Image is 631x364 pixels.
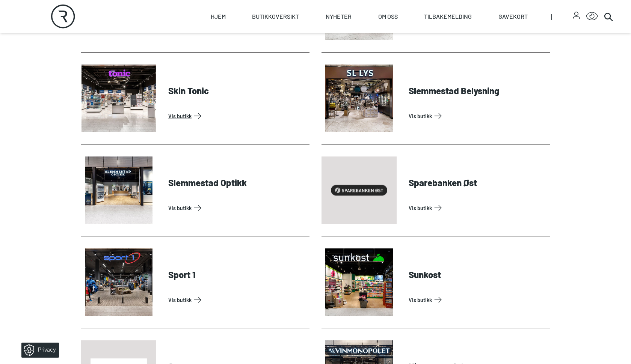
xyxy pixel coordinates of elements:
[168,110,306,122] a: Vis Butikk: Skin Tonic
[8,340,69,360] iframe: Manage Preferences
[409,294,547,306] a: Vis Butikk: Sunkost
[586,11,598,23] button: Open Accessibility Menu
[168,202,306,214] a: Vis Butikk: Slemmestad Optikk
[409,110,547,122] a: Vis Butikk: Slemmestad Belysning
[168,294,306,306] a: Vis Butikk: Sport 1
[409,202,547,214] a: Vis Butikk: Sparebanken Øst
